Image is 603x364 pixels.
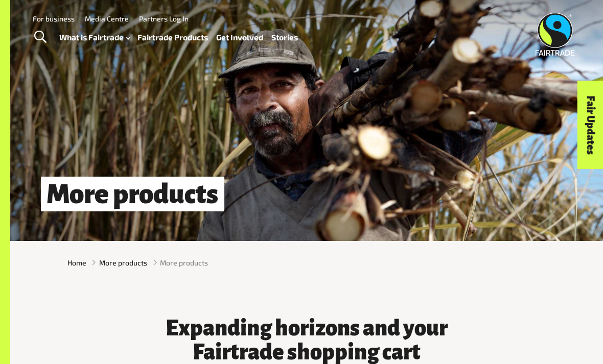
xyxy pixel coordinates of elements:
[28,25,53,50] a: Toggle Search
[139,14,189,23] a: Partners Log In
[271,30,298,44] a: Stories
[67,257,86,268] a: Home
[149,317,464,364] h3: Expanding horizons and your Fairtrade shopping cart
[137,30,208,44] a: Fairtrade Products
[99,257,147,268] a: More products
[535,13,574,56] img: Fairtrade Australia New Zealand logo
[41,177,224,211] h1: More products
[85,14,129,23] a: Media Centre
[160,257,208,268] span: More products
[59,30,130,44] a: What is Fairtrade
[216,30,263,44] a: Get Involved
[33,14,75,23] a: For business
